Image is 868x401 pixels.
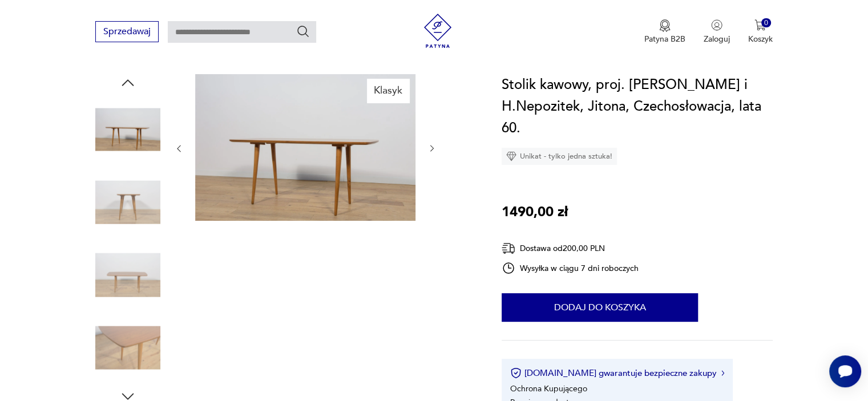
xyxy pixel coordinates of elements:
[502,201,568,223] p: 1490,00 zł
[195,74,415,221] img: Zdjęcie produktu Stolik kawowy, proj. B. Landsman i H.Nepozitek, Jitona, Czechosłowacja, lata 60.
[754,19,766,31] img: Ikona koszyka
[506,151,516,161] img: Ikona diamentu
[829,355,861,387] iframe: Smartsupp widget button
[421,14,455,48] img: Patyna - sklep z meblami i dekoracjami vintage
[510,383,587,394] li: Ochrona Kupującego
[644,19,685,44] button: Patyna B2B
[502,293,698,322] button: Dodaj do koszyka
[95,170,160,235] img: Zdjęcie produktu Stolik kawowy, proj. B. Landsman i H.Nepozitek, Jitona, Czechosłowacja, lata 60.
[704,34,730,44] p: Zaloguj
[711,19,722,31] img: Ikonka użytkownika
[95,21,159,42] button: Sprzedawaj
[95,29,159,37] a: Sprzedawaj
[704,19,730,44] button: Zaloguj
[721,370,725,376] img: Ikona strzałki w prawo
[95,242,160,307] img: Zdjęcie produktu Stolik kawowy, proj. B. Landsman i H.Nepozitek, Jitona, Czechosłowacja, lata 60.
[659,19,671,32] img: Ikona medalu
[502,148,617,165] div: Unikat - tylko jedna sztuka!
[748,34,773,44] p: Koszyk
[510,367,522,379] img: Ikona certyfikatu
[748,19,773,44] button: 0Koszyk
[502,241,515,256] img: Ikona dostawy
[95,97,160,162] img: Zdjęcie produktu Stolik kawowy, proj. B. Landsman i H.Nepozitek, Jitona, Czechosłowacja, lata 60.
[644,34,685,44] p: Patyna B2B
[510,367,724,379] button: [DOMAIN_NAME] gwarantuje bezpieczne zakupy
[502,74,773,139] h1: Stolik kawowy, proj. [PERSON_NAME] i H.Nepozitek, Jitona, Czechosłowacja, lata 60.
[502,241,639,256] div: Dostawa od 200,00 PLN
[95,315,160,380] img: Zdjęcie produktu Stolik kawowy, proj. B. Landsman i H.Nepozitek, Jitona, Czechosłowacja, lata 60.
[367,79,409,103] div: Klasyk
[644,19,685,44] a: Ikona medaluPatyna B2B
[296,25,310,38] button: Szukaj
[502,261,639,275] div: Wysyłka w ciągu 7 dni roboczych
[761,18,771,28] div: 0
